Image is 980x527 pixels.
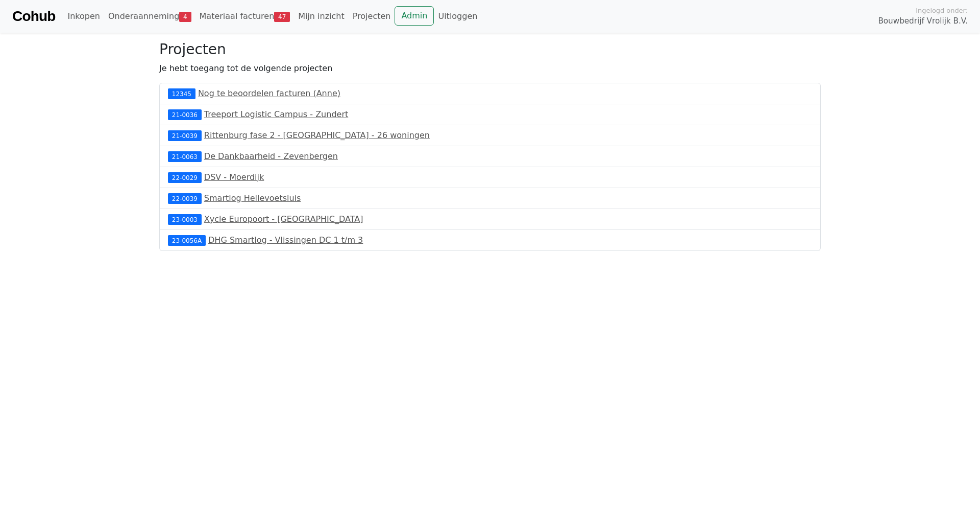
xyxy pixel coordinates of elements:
[168,151,202,162] div: 21-0063
[204,172,264,182] a: DSV - Moerdijk
[168,235,206,245] div: 23-0056A
[63,6,104,27] a: Inkopen
[395,6,434,26] a: Admin
[12,4,55,29] a: Cohub
[168,109,202,120] div: 21-0036
[179,12,191,22] span: 4
[204,151,338,161] a: De Dankbaarheid - Zevenbergen
[168,193,202,203] div: 22-0039
[159,41,821,58] h3: Projecten
[204,130,430,140] a: Rittenburg fase 2 - [GEOGRAPHIC_DATA] - 26 woningen
[198,88,340,98] a: Nog te beoordelen facturen (Anne)
[168,130,202,141] div: 21-0039
[204,214,363,224] a: Xycle Europoort - [GEOGRAPHIC_DATA]
[168,88,195,99] div: 12345
[434,6,481,27] a: Uitloggen
[208,235,363,245] a: DHG Smartlog - Vlissingen DC 1 t/m 3
[159,62,821,75] p: Je hebt toegang tot de volgende projecten
[204,193,301,203] a: Smartlog Hellevoetsluis
[878,15,968,27] span: Bouwbedrijf Vrolijk B.V.
[168,172,202,182] div: 22-0029
[294,6,349,27] a: Mijn inzicht
[349,6,395,27] a: Projecten
[274,12,290,22] span: 47
[195,6,295,27] a: Materiaal facturen47
[204,109,348,119] a: Treeport Logistic Campus - Zundert
[104,6,195,27] a: Onderaanneming4
[168,214,202,224] div: 23-0003
[916,6,968,15] span: Ingelogd onder:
